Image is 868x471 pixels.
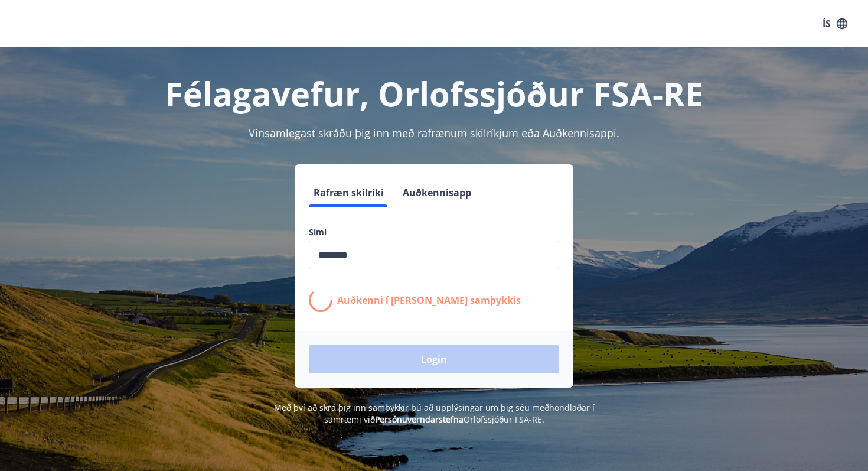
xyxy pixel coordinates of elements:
[274,402,595,425] span: Með því að skrá þig inn samþykkir þú að upplýsingar um þig séu meðhöndlaðar í samræmi við Orlofss...
[249,126,619,140] span: Vinsamlegast skráðu þig inn með rafrænum skilríkjum eða Auðkennisappi.
[375,414,464,425] a: Persónuverndarstefna
[337,294,521,307] p: Auðkenni í [PERSON_NAME] samþykkis
[309,178,389,207] button: Rafræn skilríki
[816,13,854,34] button: ÍS
[23,71,845,116] h1: Félagavefur, Orlofssjóður FSA-RE
[309,226,559,238] label: Sími
[398,178,476,207] button: Auðkennisapp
